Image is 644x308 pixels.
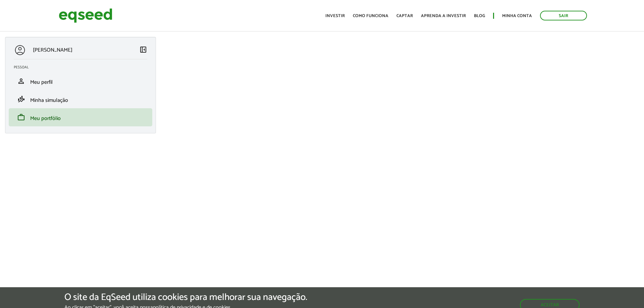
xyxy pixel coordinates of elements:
span: left_panel_close [139,46,147,54]
li: Minha simulação [9,90,152,108]
a: Investir [325,14,345,18]
a: Aprenda a investir [421,14,466,18]
img: EqSeed [59,7,112,24]
a: Blog [474,14,485,18]
span: Minha simulação [30,96,68,105]
a: Sair [540,11,587,20]
a: personMeu perfil [14,77,147,85]
li: Meu portfólio [9,108,152,126]
a: finance_modeMinha simulação [14,95,147,103]
span: Meu perfil [30,78,53,87]
span: person [17,77,25,85]
span: work [17,113,25,121]
span: finance_mode [17,95,25,103]
span: Meu portfólio [30,114,61,123]
h2: Pessoal [14,65,152,69]
a: workMeu portfólio [14,113,147,121]
p: [PERSON_NAME] [33,47,72,53]
li: Meu perfil [9,72,152,90]
a: Colapsar menu [139,46,147,55]
a: Minha conta [502,14,532,18]
a: Como funciona [353,14,388,18]
h5: O site da EqSeed utiliza cookies para melhorar sua navegação. [64,292,307,303]
a: Captar [396,14,413,18]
